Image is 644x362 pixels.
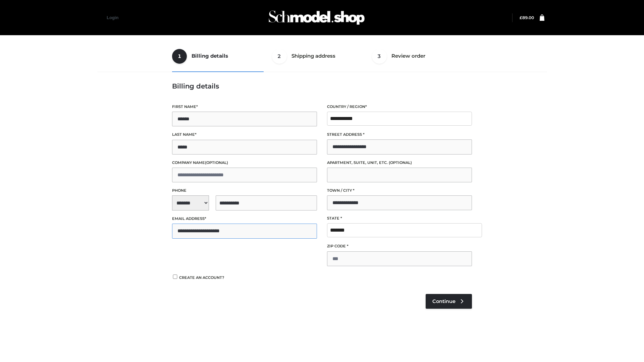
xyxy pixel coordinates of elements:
a: £89.00 [520,15,534,20]
a: Login [107,15,118,20]
label: Phone [172,187,317,194]
label: Town / City [327,187,472,194]
label: Email address [172,216,317,222]
img: Schmodel Admin 964 [266,4,367,31]
a: Continue [426,294,472,309]
label: ZIP Code [327,243,472,249]
bdi: 89.00 [520,15,534,20]
label: State [327,215,472,222]
label: Country / Region [327,104,472,110]
span: Continue [432,298,455,304]
span: (optional) [389,160,412,165]
span: Create an account? [179,275,224,280]
input: Create an account? [172,275,178,279]
span: £ [520,15,522,20]
label: First name [172,104,317,110]
label: Last name [172,131,317,138]
span: (optional) [205,160,228,165]
h3: Billing details [172,82,472,90]
label: Street address [327,131,472,138]
label: Apartment, suite, unit, etc. [327,160,472,166]
label: Company name [172,160,317,166]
